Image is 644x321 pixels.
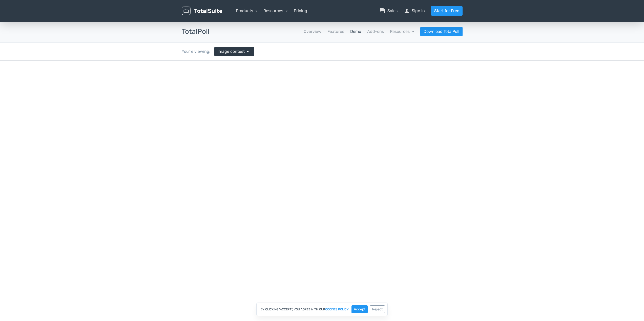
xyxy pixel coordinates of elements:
span: arrow_drop_down [245,48,251,55]
a: Features [327,29,344,35]
a: question_answerSales [379,8,398,14]
a: Pricing [294,8,307,14]
a: Products [236,8,258,13]
div: You're viewing: [182,48,214,55]
a: Add-ons [367,29,384,35]
a: cookies policy [325,308,349,311]
span: question_answer [379,8,385,14]
img: TotalSuite for WordPress [182,7,222,15]
a: Demo [350,29,361,35]
a: Start for Free [431,6,463,16]
span: person [404,8,410,14]
a: Download TotalPoll [420,27,463,36]
h3: TotalPoll [182,28,210,36]
button: Reject [370,305,385,313]
a: Resources [390,29,414,34]
div: By clicking "Accept", you agree with our . [256,303,388,316]
a: personSign in [404,8,425,14]
a: Overview [304,29,321,35]
span: Image contest [218,48,245,55]
a: Image contest arrow_drop_down [214,47,254,56]
a: Resources [263,8,288,13]
button: Accept [351,305,368,313]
